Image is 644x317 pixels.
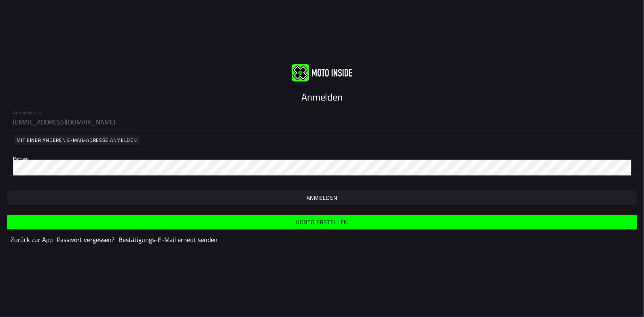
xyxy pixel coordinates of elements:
ion-button: Mit einer anderen E-Mail-Adresse anmelden [14,135,140,145]
ion-text: Anmelden [307,195,338,201]
ion-text: Anmelden [301,90,343,104]
ion-button: Konto erstellen [7,215,637,229]
a: Passwort vergessen? [57,235,114,244]
a: Bestätigungs-E-Mail erneut senden [119,235,218,244]
a: Zurück zur App [11,235,53,244]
